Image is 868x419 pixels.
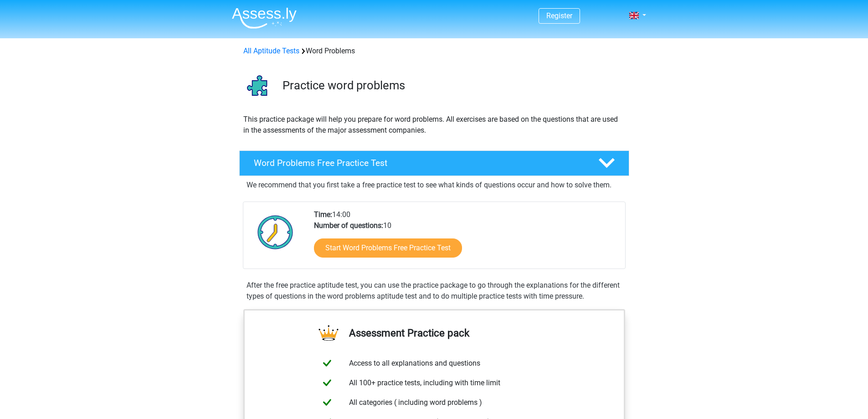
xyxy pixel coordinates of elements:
p: This practice package will help you prepare for word problems. All exercises are based on the que... [243,114,625,136]
h4: Word Problems Free Practice Test [254,158,584,168]
a: Register [546,11,572,20]
div: Word Problems [240,46,629,57]
img: Clock [252,209,298,255]
img: word problems [240,67,278,106]
img: Assessly [232,7,297,29]
h3: Practice word problems [282,78,622,93]
div: 14:00 10 [307,209,625,269]
a: Word Problems Free Practice Test [236,150,633,176]
b: Number of questions: [314,221,383,230]
a: All Aptitude Tests [243,47,299,55]
p: We recommend that you first take a free practice test to see what kinds of questions occur and ho... [247,180,622,191]
b: Time: [314,210,332,219]
a: Start Word Problems Free Practice Test [314,238,462,258]
div: After the free practice aptitude test, you can use the practice package to go through the explana... [243,280,626,302]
